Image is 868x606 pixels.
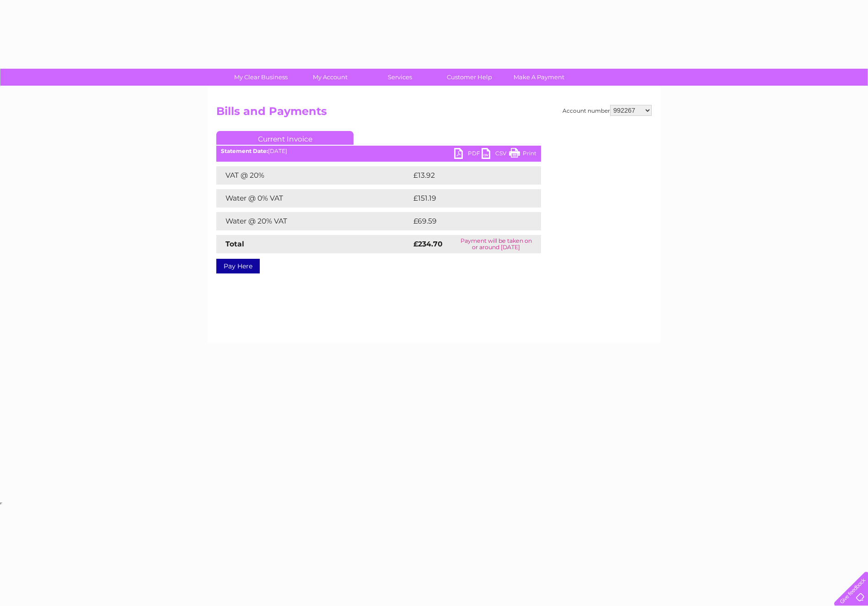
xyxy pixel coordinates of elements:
[563,105,652,116] div: Account number
[411,166,522,185] td: £13.92
[454,148,482,161] a: PDF
[411,189,522,207] td: £151.19
[223,69,299,86] a: My Clear Business
[216,189,411,207] td: Water @ 0% VAT
[432,69,507,86] a: Customer Help
[482,148,509,161] a: CSV
[413,240,443,248] strong: £234.70
[501,69,577,86] a: Make A Payment
[216,105,652,122] h2: Bills and Payments
[293,69,368,86] a: My Account
[451,235,541,253] td: Payment will be taken on or around [DATE]
[216,131,354,145] a: Current Invoice
[225,240,244,248] strong: Total
[216,166,411,185] td: VAT @ 20%
[216,148,541,154] div: [DATE]
[216,212,411,230] td: Water @ 20% VAT
[362,69,438,86] a: Services
[509,148,536,161] a: Print
[216,259,260,273] a: Pay Here
[411,212,523,230] td: £69.59
[221,147,268,154] b: Statement Date:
